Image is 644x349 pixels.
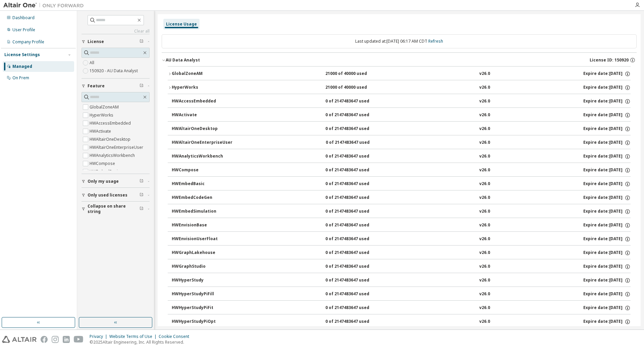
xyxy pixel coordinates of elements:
[82,34,150,49] button: License
[90,339,193,345] p: © 2025 Altair Engineering, Inc. All Rights Reserved.
[140,192,144,198] span: Clear filter
[172,85,232,91] div: HyperWorks
[479,305,490,311] div: v26.0
[583,277,631,283] div: Expire date: [DATE]
[325,98,386,104] div: 0 of 2147483647 used
[172,71,232,77] div: GlobalZoneAM
[172,122,631,136] button: HWAltairOneDesktop0 of 2147483647 usedv26.0Expire date:[DATE]
[140,179,144,184] span: Clear filter
[88,39,104,44] span: License
[88,83,105,89] span: Feature
[325,209,386,215] div: 0 of 2147483647 used
[172,108,631,123] button: HWActivate0 of 2147483647 usedv26.0Expire date:[DATE]
[172,94,631,109] button: HWAccessEmbedded0 of 2147483647 usedv26.0Expire date:[DATE]
[172,319,232,325] div: HWHyperStudyPiOpt
[172,190,631,205] button: HWEmbedCodeGen0 of 2147483647 usedv26.0Expire date:[DATE]
[479,236,490,242] div: v26.0
[172,177,631,191] button: HWEmbedBasic0 of 2147483647 usedv26.0Expire date:[DATE]
[140,206,144,212] span: Clear filter
[90,160,116,168] label: HWCompose
[90,135,132,143] label: HWAltairOneDesktop
[12,27,35,33] div: User Profile
[583,319,631,325] div: Expire date: [DATE]
[41,336,48,343] img: facebook.svg
[74,336,84,343] img: youtube.svg
[172,181,232,187] div: HWEmbedBasic
[172,140,232,146] div: HWAltairOneEnterpriseUser
[88,204,140,214] span: Collapse on share string
[172,277,232,283] div: HWHyperStudy
[479,112,490,118] div: v26.0
[172,218,631,233] button: HWEnvisionBase0 of 2147483647 usedv26.0Expire date:[DATE]
[90,168,121,176] label: HWEmbedBasic
[90,67,139,75] label: 150920 - AU Data Analyst
[88,179,119,184] span: Only my usage
[12,75,29,81] div: On Prem
[172,154,232,160] div: HWAnalyticsWorkbench
[140,39,144,44] span: Clear filter
[583,264,631,270] div: Expire date: [DATE]
[479,85,490,91] div: v26.0
[583,112,631,118] div: Expire date: [DATE]
[479,319,490,325] div: v26.0
[172,314,631,329] button: HWHyperStudyPiOpt0 of 2147483647 usedv26.0Expire date:[DATE]
[82,202,150,216] button: Collapse on share string
[172,232,631,247] button: HWEnvisionUserFloat0 of 2147483647 usedv26.0Expire date:[DATE]
[82,174,150,189] button: Only my usage
[172,126,232,132] div: HWAltairOneDesktop
[82,29,150,34] a: Clear all
[583,250,631,256] div: Expire date: [DATE]
[82,79,150,93] button: Feature
[172,291,232,297] div: HWHyperStudyPiFill
[172,204,631,219] button: HWEmbedSimulation0 of 2147483647 usedv26.0Expire date:[DATE]
[172,195,232,201] div: HWEmbedCodeGen
[90,334,109,339] div: Privacy
[12,15,35,20] div: Dashboard
[325,319,386,325] div: 0 of 2147483647 used
[172,287,631,302] button: HWHyperStudyPiFill0 of 2147483647 usedv26.0Expire date:[DATE]
[325,181,386,187] div: 0 of 2147483647 used
[325,71,386,77] div: 21000 of 40000 used
[172,259,631,274] button: HWGraphStudio0 of 2147483647 usedv26.0Expire date:[DATE]
[172,273,631,288] button: HWHyperStudy0 of 2147483647 usedv26.0Expire date:[DATE]
[172,98,232,104] div: HWAccessEmbedded
[479,277,490,283] div: v26.0
[172,305,232,311] div: HWHyperStudyPiFit
[479,209,490,215] div: v26.0
[88,192,127,198] span: Only used licenses
[172,301,631,315] button: HWHyperStudyPiFit0 of 2147483647 usedv26.0Expire date:[DATE]
[12,64,32,69] div: Managed
[2,336,37,343] img: altair_logo.svg
[172,163,631,178] button: HWCompose0 of 2147483647 usedv26.0Expire date:[DATE]
[325,305,386,311] div: 0 of 2147483647 used
[172,222,232,228] div: HWEnvisionBase
[479,71,490,77] div: v26.0
[479,140,490,146] div: v26.0
[325,236,386,242] div: 0 of 2147483647 used
[583,209,631,215] div: Expire date: [DATE]
[172,149,631,164] button: HWAnalyticsWorkbench0 of 2147483647 usedv26.0Expire date:[DATE]
[82,188,150,203] button: Only used licenses
[479,264,490,270] div: v26.0
[583,154,631,160] div: Expire date: [DATE]
[479,154,490,160] div: v26.0
[325,85,386,91] div: 21000 of 40000 used
[162,53,637,68] button: AU Data AnalystLicense ID: 150920
[172,209,232,215] div: HWEmbedSimulation
[325,112,386,118] div: 0 of 2147483647 used
[12,39,44,45] div: Company Profile
[52,336,59,343] img: instagram.svg
[428,38,443,44] a: Refresh
[166,57,200,63] div: AU Data Analyst
[90,119,132,127] label: HWAccessEmbedded
[583,140,631,146] div: Expire date: [DATE]
[166,21,197,27] div: License Usage
[325,154,386,160] div: 0 of 2147483647 used
[172,167,232,173] div: HWCompose
[583,85,631,91] div: Expire date: [DATE]
[479,222,490,228] div: v26.0
[4,52,40,57] div: License Settings
[583,222,631,228] div: Expire date: [DATE]
[162,34,637,48] div: Last updated at: [DATE] 06:17 AM CDT
[159,334,193,339] div: Cookie Consent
